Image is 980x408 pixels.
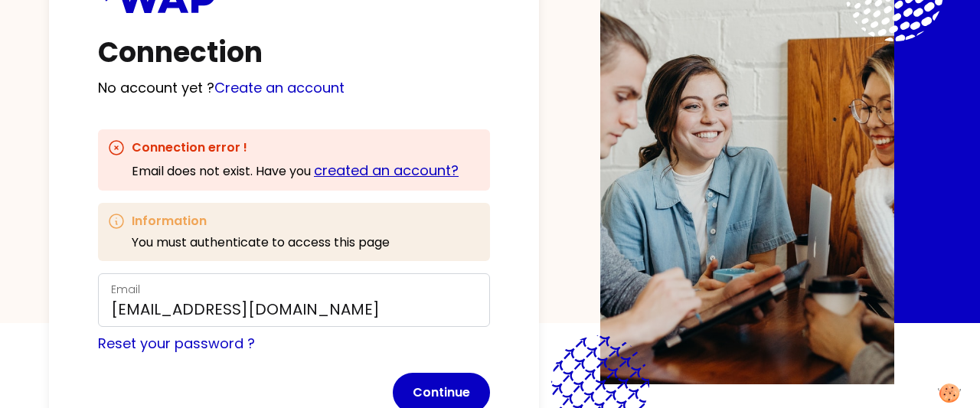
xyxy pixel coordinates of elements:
[98,38,490,68] h1: Connection
[314,161,459,180] a: created an account?
[98,77,490,99] p: No account yet ?
[111,282,140,297] label: Email
[214,78,345,97] a: Create an account
[132,160,459,181] div: Email does not exist . Have you
[132,233,390,252] p: You must authenticate to access this page
[132,139,459,157] h3: Connection error !
[132,212,390,230] h3: Information
[98,334,255,353] a: Reset your password ?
